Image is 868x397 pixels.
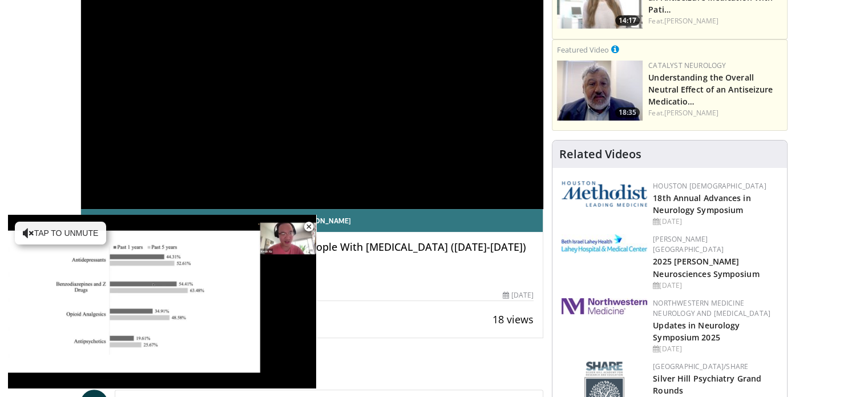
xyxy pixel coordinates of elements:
[562,234,647,253] img: e7977282-282c-4444-820d-7cc2733560fd.jpg.150x105_q85_autocrop_double_scale_upscale_version-0.2.jpg
[653,298,770,318] a: Northwestern Medicine Neurology and [MEDICAL_DATA]
[653,181,766,191] a: Houston [DEMOGRAPHIC_DATA]
[615,107,640,118] span: 18:35
[492,312,534,326] span: 18 views
[648,108,782,118] div: Feat.
[653,234,724,254] a: [PERSON_NAME][GEOGRAPHIC_DATA]
[8,215,316,389] video-js: Video Player
[653,344,778,354] div: [DATE]
[653,256,759,279] a: 2025 [PERSON_NAME] Neurosciences Symposium
[664,108,718,118] a: [PERSON_NAME]
[653,320,740,343] a: Updates in Neurology Symposium 2025
[15,222,106,244] button: Tap to unmute
[562,298,647,314] img: 2a462fb6-9365-492a-ac79-3166a6f924d8.png.150x105_q85_autocrop_double_scale_upscale_version-0.2.jpg
[664,16,718,26] a: [PERSON_NAME]
[653,280,778,291] div: [DATE]
[562,181,647,207] img: 5e4488cc-e109-4a4e-9fd9-73bb9237ee91.png.150x105_q85_autocrop_double_scale_upscale_version-0.2.png
[131,241,534,254] h4: The Prevalence of Comorbidities in People With [MEDICAL_DATA] ([DATE]-[DATE])
[81,209,543,232] a: Email [PERSON_NAME]
[653,362,748,371] a: [GEOGRAPHIC_DATA]/SHARE
[557,61,643,121] img: 01bfc13d-03a0-4cb7-bbaa-2eb0a1ecb046.png.150x105_q85_crop-smart_upscale.jpg
[297,215,320,239] button: Close
[653,193,750,215] a: 18th Annual Advances in Neurology Symposium
[559,147,641,161] h4: Related Videos
[615,15,640,26] span: 14:17
[557,45,609,55] small: Featured Video
[503,290,534,300] div: [DATE]
[648,61,726,70] a: Catalyst Neurology
[653,216,778,227] div: [DATE]
[648,72,773,107] a: Understanding the Overall Neutral Effect of an Antiseizure Medicatio…
[653,373,761,396] a: Silver Hill Psychiatry Grand Rounds
[557,61,643,121] a: 18:35
[648,16,782,26] div: Feat.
